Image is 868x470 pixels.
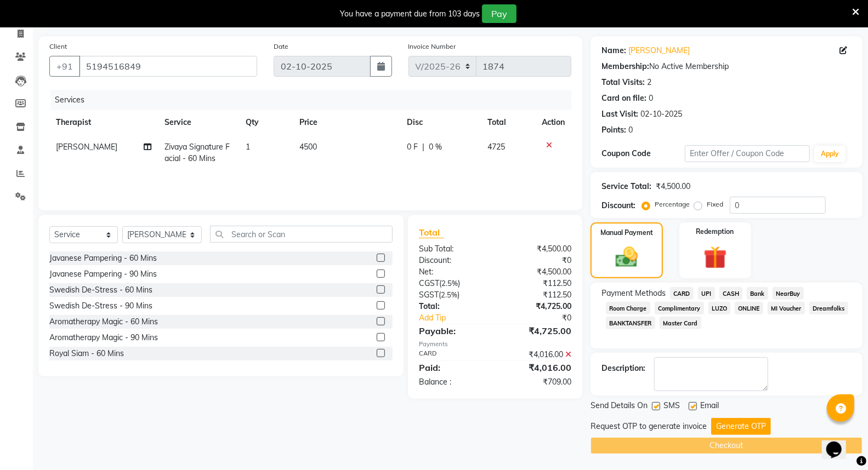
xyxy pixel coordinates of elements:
div: ₹0 [509,312,580,324]
div: Points: [602,124,626,136]
iframe: chat widget [822,426,857,459]
span: [PERSON_NAME] [56,142,117,152]
input: Search or Scan [210,226,393,243]
span: Email [700,400,719,414]
span: SGST [419,290,439,300]
span: Dreamfolks [809,302,848,314]
span: Total [419,227,444,238]
label: Date [274,42,288,51]
span: CGST [419,278,439,288]
span: UPI [698,287,715,300]
div: Balance : [411,376,495,388]
span: 1 [246,142,250,152]
div: Discount: [411,255,495,266]
div: ₹4,725.00 [495,301,580,312]
div: 0 [628,124,633,136]
label: Client [49,42,67,51]
button: Pay [482,4,517,23]
span: 4725 [487,142,505,152]
span: 0 % [429,141,442,153]
div: Name: [602,45,626,56]
label: Manual Payment [600,228,653,238]
img: _gift.svg [696,243,734,272]
input: Enter Offer / Coupon Code [685,145,810,162]
th: Therapist [49,110,158,135]
label: Percentage [655,199,690,209]
div: Aromatherapy Magic - 60 Mins [49,316,158,328]
a: Add Tip [411,312,509,324]
div: Last Visit: [602,108,638,120]
label: Fixed [707,199,723,209]
div: Javanese Pampering - 60 Mins [49,253,157,264]
span: 0 F [407,141,418,153]
div: ₹0 [495,255,580,266]
div: Request OTP to generate invoice [591,421,707,432]
span: MI Voucher [768,302,805,314]
div: Payments [419,340,571,349]
button: Apply [814,146,846,162]
th: Price [293,110,400,135]
div: Membership: [602,61,649,72]
span: ONLINE [735,302,763,314]
div: Aromatherapy Magic - 90 Mins [49,332,158,343]
div: Card on file: [602,93,646,104]
div: You have a payment due from 103 days [340,8,480,20]
div: Total Visits: [602,77,645,88]
th: Disc [400,110,481,135]
div: Service Total: [602,181,651,192]
div: No Active Membership [602,61,852,72]
span: Master Card [660,317,701,329]
div: Swedish De-Stress - 90 Mins [49,300,152,312]
div: ₹709.00 [495,376,580,388]
div: Discount: [602,200,636,211]
div: ( ) [411,278,495,289]
div: ₹4,016.00 [495,349,580,360]
th: Qty [239,110,293,135]
input: Search by Name/Mobile/Email/Code [79,56,257,77]
div: Javanese Pampering - 90 Mins [49,268,157,280]
div: Services [50,90,580,110]
div: Coupon Code [602,148,685,159]
div: ₹112.50 [495,278,580,289]
div: ₹4,725.00 [495,324,580,337]
span: LUZO [708,302,731,314]
div: Net: [411,266,495,278]
span: 2.5% [441,279,458,288]
span: 4500 [299,142,317,152]
div: 0 [649,93,653,104]
a: [PERSON_NAME] [628,45,690,56]
span: 2.5% [441,290,457,299]
div: ( ) [411,289,495,301]
span: Zivaya Signature Facial - 60 Mins [164,142,230,163]
div: 2 [647,77,651,88]
span: NearBuy [773,287,804,300]
span: Complimentary [655,302,704,314]
th: Service [158,110,239,135]
div: Total: [411,301,495,312]
span: CARD [670,287,694,300]
div: ₹4,500.00 [495,243,580,255]
div: Description: [602,363,645,374]
span: Payment Methods [602,288,666,299]
span: Room Charge [606,302,650,314]
div: Sub Total: [411,243,495,255]
div: 02-10-2025 [640,108,682,120]
span: SMS [663,400,680,414]
button: Generate OTP [711,418,771,435]
label: Redemption [696,227,734,237]
div: ₹112.50 [495,289,580,301]
div: Royal Siam - 60 Mins [49,348,124,359]
div: Swedish De-Stress - 60 Mins [49,284,152,296]
button: +91 [49,56,80,77]
label: Invoice Number [409,42,456,51]
div: ₹4,016.00 [495,361,580,374]
img: _cash.svg [609,244,645,270]
span: | [422,141,424,153]
div: CARD [411,349,495,360]
span: Send Details On [591,400,648,414]
div: ₹4,500.00 [495,266,580,278]
th: Action [535,110,571,135]
span: Bank [747,287,768,300]
span: CASH [719,287,743,300]
div: Paid: [411,361,495,374]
